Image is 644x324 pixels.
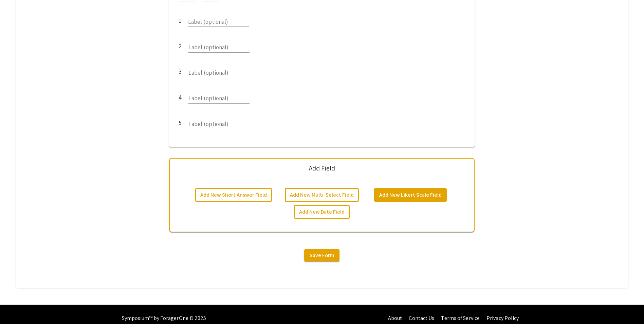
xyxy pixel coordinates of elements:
[374,188,447,202] button: Add New Likert Scale Field
[179,17,181,24] div: 1
[179,43,182,50] div: 2
[294,205,350,219] button: Add New Date Field
[179,94,182,101] div: 4
[388,314,402,322] a: About
[195,188,272,202] button: Add New Short Answer Field
[309,164,335,172] h5: Add Field
[304,249,339,262] button: Save Form
[409,314,434,322] a: Contact Us
[285,188,359,202] button: Add New Multi-Select Field
[441,314,480,322] a: Terms of Service
[5,293,29,319] iframe: Chat
[179,120,182,126] div: 5
[310,252,334,259] span: Save Form
[179,68,182,75] div: 3
[486,314,519,322] a: Privacy Policy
